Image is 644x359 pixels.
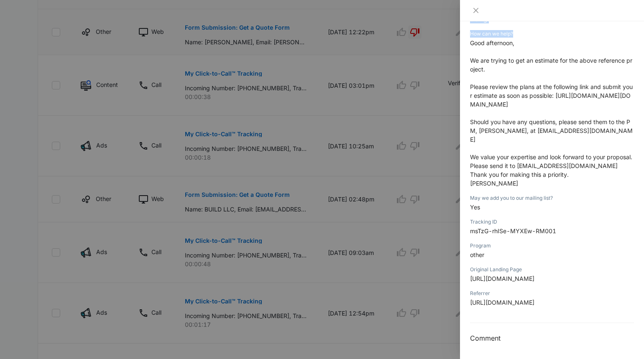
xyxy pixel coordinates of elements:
[470,299,534,306] span: [URL][DOMAIN_NAME]
[470,275,534,282] span: [URL][DOMAIN_NAME]
[470,57,632,73] span: We are trying to get an estimate for the above reference project.
[470,242,634,250] div: Program
[470,204,480,211] span: Yes
[470,251,484,258] span: other
[470,290,634,297] div: Referrer
[470,333,634,343] h3: Comment
[470,227,556,234] span: msTzG-rhISe-MYXEw-RM001
[470,180,518,187] span: [PERSON_NAME]
[470,83,633,108] span: Please review the plans at the following link and submit your estimate as soon as possible: [URL]...
[470,153,632,169] span: We value your expertise and look forward to your proposal. Please send it to [EMAIL_ADDRESS][DOMA...
[470,118,633,143] span: Should you have any questions, please send them to the PM, [PERSON_NAME], at [EMAIL_ADDRESS][DOMA...
[470,39,514,46] span: Good afternoon,
[470,266,634,273] div: Original Landing Page
[470,218,634,226] div: Tracking ID
[470,171,569,178] span: Thank you for making this a priority.
[470,194,634,202] div: May we add you to our mailing list?
[470,7,482,14] button: Close
[473,7,479,14] span: close
[470,30,634,38] div: How can we help?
